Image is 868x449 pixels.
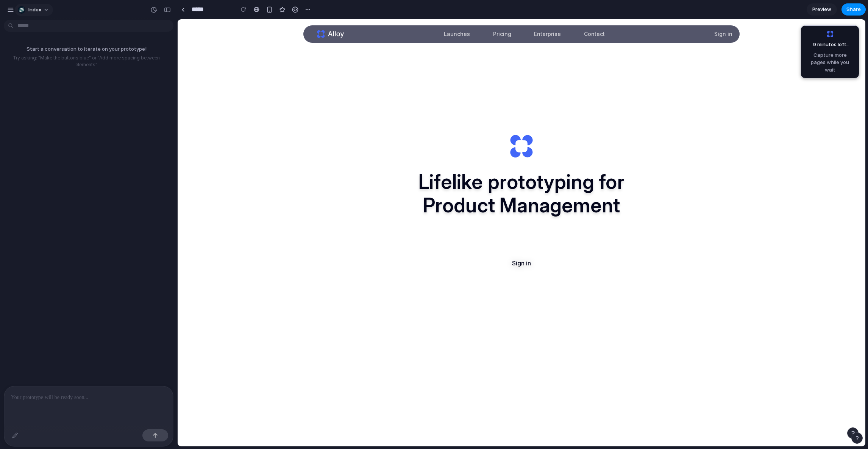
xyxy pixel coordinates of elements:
span: 9 minutes left .. [807,41,849,48]
p: Start a conversation to iterate on your prototype! [3,45,170,53]
a: Pricing [311,6,338,23]
span: Preview [812,6,831,13]
a: Preview [807,3,837,16]
a: Sign in [532,6,559,23]
span: Index [28,6,41,14]
h1: Lifelike prototyping for Product Management [230,151,457,198]
a: Contact [402,6,432,23]
button: Share [841,3,866,16]
h4: In early preview [313,209,375,221]
p: Try asking: "Make the buttons blue" or "Add more spacing between elements" [3,55,170,68]
a: Launches [262,6,297,23]
button: Index [15,4,53,16]
span: Capture more pages while you wait [806,51,854,74]
span: Share [846,6,861,13]
a: Enterprise [352,6,388,23]
button: Sign in [325,232,362,256]
span: Sign in [334,240,353,248]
